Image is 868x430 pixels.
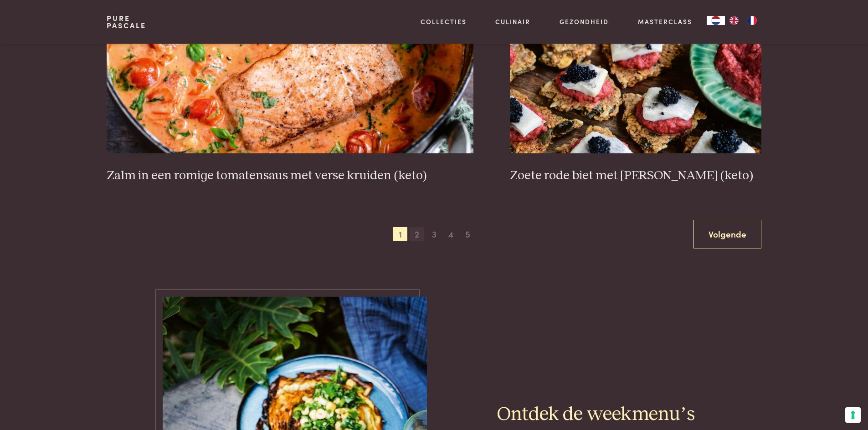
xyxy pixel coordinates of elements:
[725,16,761,25] ul: Language list
[743,16,761,25] a: FR
[427,227,442,242] span: 3
[393,227,407,242] span: 1
[845,407,861,423] button: Uw voorkeuren voor toestemming voor trackingtechnologieën
[560,17,609,26] a: Gezondheid
[707,16,725,25] a: NL
[693,220,761,248] a: Volgende
[510,168,761,184] h3: Zoete rode biet met [PERSON_NAME] (keto)
[725,16,743,25] a: EN
[107,168,473,184] h3: Zalm in een romige tomatensaus met verse kruiden (keto)
[638,17,692,26] a: Masterclass
[421,17,467,26] a: Collecties
[410,227,424,242] span: 2
[495,17,530,26] a: Culinair
[461,227,475,242] span: 5
[444,227,458,242] span: 4
[707,16,761,25] aside: Language selected: Nederlands
[707,16,725,25] div: Language
[107,15,146,29] a: PurePascale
